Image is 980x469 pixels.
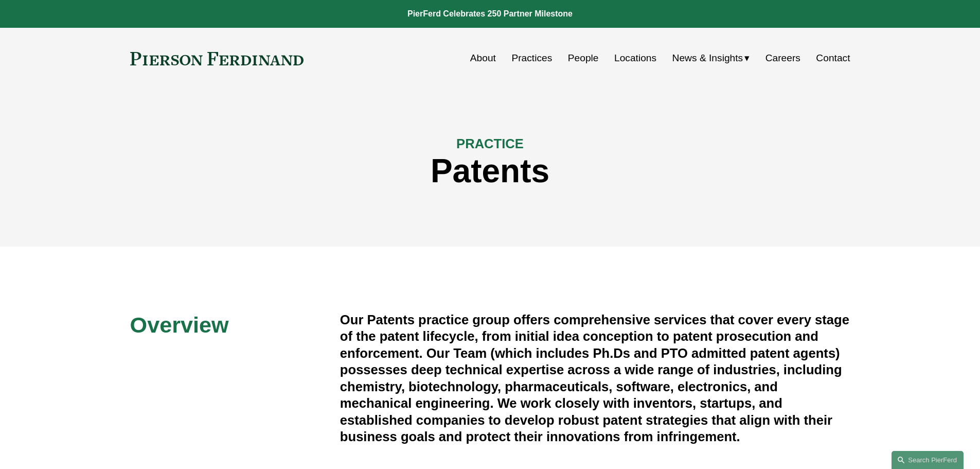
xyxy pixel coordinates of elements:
a: Locations [614,48,656,68]
span: Overview [130,312,229,337]
a: About [470,48,496,68]
a: folder dropdown [672,48,750,68]
a: People [568,48,599,68]
h1: Patents [130,152,850,190]
a: Practices [511,48,552,68]
span: News & Insights [672,49,743,67]
a: Careers [765,48,800,68]
span: PRACTICE [456,136,524,151]
a: Contact [816,48,850,68]
h4: Our Patents practice group offers comprehensive services that cover every stage of the patent lif... [340,311,850,445]
a: Search this site [892,451,964,469]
